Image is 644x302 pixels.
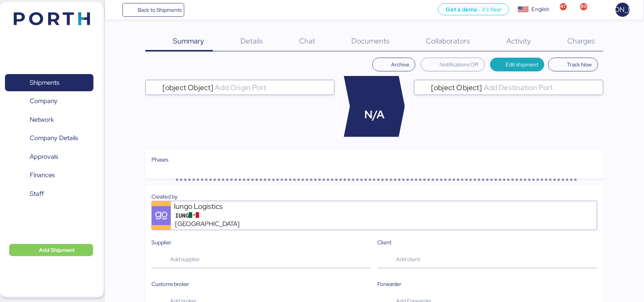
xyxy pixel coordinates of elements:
button: Add client [377,250,597,269]
button: Archive [372,58,416,71]
span: Summary [173,36,204,46]
a: Approvals [5,148,93,166]
span: Back to Shipments [138,5,182,15]
span: Documents [352,36,390,46]
div: Created by [151,192,597,201]
span: Details [241,36,263,46]
span: Notifications Off [440,60,479,69]
input: [object Object] [214,83,332,92]
button: Track Now [548,58,598,71]
a: Finances [5,166,93,184]
span: Chat [299,36,316,46]
button: Add Shipment [9,244,93,256]
div: Phases [151,155,597,164]
button: Add supplier [151,250,372,269]
span: Add supplier [170,255,200,264]
button: Menu [109,3,122,16]
span: Collaborators [426,36,470,46]
span: [GEOGRAPHIC_DATA] [175,219,240,229]
a: Network [5,111,93,129]
input: [object Object] [482,83,600,92]
span: Shipments [30,77,59,88]
button: Notifications Off [421,58,485,71]
span: Network [30,114,54,125]
a: Staff [5,185,93,203]
span: Finances [30,170,55,181]
a: Company Details [5,129,93,147]
div: Iungo Logistics [174,201,266,212]
a: Back to Shipments [122,3,185,17]
span: Company Details [30,132,78,144]
span: Approvals [30,151,58,162]
span: Activity [507,36,531,46]
a: Company [5,92,93,110]
span: Staff [30,188,44,199]
span: Edit shipment [506,60,538,69]
span: N/A [364,107,385,123]
div: English [532,5,549,13]
span: [object Object] [163,84,214,91]
span: Archive [391,60,409,69]
span: Add client [396,255,420,264]
span: Company [30,95,58,107]
span: [object Object] [431,84,482,91]
a: Shipments [5,74,93,92]
span: Add Shipment [39,245,75,255]
button: Edit shipment [490,58,545,71]
span: Charges [568,36,595,46]
span: Track Now [567,60,592,69]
